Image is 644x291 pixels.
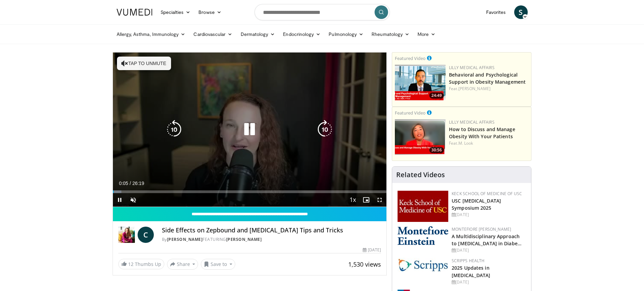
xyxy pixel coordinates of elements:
[194,5,225,19] a: Browse
[201,259,235,270] button: Save to
[429,92,444,99] span: 24:49
[514,5,528,19] a: S
[449,65,495,70] a: Lilly Medical Affairs
[398,191,448,222] img: 7b941f1f-d101-407a-8bfa-07bd47db01ba.png.150x105_q85_autocrop_double_scale_upscale_version-0.2.jpg
[398,226,448,245] img: b0142b4c-93a1-4b58-8f91-5265c282693c.png.150x105_q85_autocrop_double_scale_upscale_version-0.2.png
[348,260,381,268] span: 1,530 views
[119,181,128,186] span: 0:05
[452,265,490,278] a: 2025 Updates in [MEDICAL_DATA]
[113,190,387,193] div: Progress Bar
[452,247,526,253] div: [DATE]
[113,193,126,207] button: Pause
[126,193,140,207] button: Unmute
[363,247,381,253] div: [DATE]
[482,5,510,19] a: Favorites
[398,258,448,272] img: c9f2b0b7-b02a-4276-a72a-b0cbb4230bc1.jpg.150x105_q85_autocrop_double_scale_upscale_version-0.2.jpg
[325,27,367,41] a: Pulmonology
[458,86,491,91] a: [PERSON_NAME]
[395,110,426,116] small: Featured Video
[452,258,484,264] a: Scripps Health
[130,181,131,186] span: /
[359,193,373,207] button: Enable picture-in-picture mode
[395,65,446,100] a: 24:49
[346,193,359,207] button: Playback Rate
[449,71,526,85] a: Behavioral and Psychological Support in Obesity Management
[113,27,190,41] a: Allergy, Asthma, Immunology
[429,147,444,153] span: 30:56
[128,261,134,267] span: 12
[449,86,528,92] div: Feat.
[452,226,511,232] a: Montefiore [PERSON_NAME]
[395,55,426,61] small: Featured Video
[118,227,135,243] img: Dr. Carolynn Francavilla
[449,119,495,125] a: Lilly Medical Affairs
[452,191,522,196] a: Keck School of Medicine of USC
[395,65,446,100] img: ba3304f6-7838-4e41-9c0f-2e31ebde6754.png.150x105_q85_crop-smart_upscale.png
[237,27,279,41] a: Dermatology
[113,53,387,207] video-js: Video Player
[367,27,413,41] a: Rheumatology
[118,259,164,269] a: 12 Thumbs Up
[167,236,203,242] a: [PERSON_NAME]
[452,279,526,285] div: [DATE]
[396,171,445,179] h4: Related Videos
[226,236,262,242] a: [PERSON_NAME]
[167,259,198,270] button: Share
[449,126,515,140] a: How to Discuss and Manage Obesity With Your Patients
[162,236,381,243] div: By FEATURING
[395,119,446,155] img: c98a6a29-1ea0-4bd5-8cf5-4d1e188984a7.png.150x105_q85_crop-smart_upscale.png
[452,233,522,247] a: A Multidisciplinary Approach to [MEDICAL_DATA] in Diabe…
[413,27,439,41] a: More
[138,227,154,243] a: C
[132,181,144,186] span: 26:19
[458,140,473,146] a: M. Look
[189,27,236,41] a: Cardiovascular
[452,198,501,211] a: USC [MEDICAL_DATA] Symposium 2025
[162,227,381,234] h4: Side Effects on Zepbound and [MEDICAL_DATA] Tips and Tricks
[279,27,325,41] a: Endocrinology
[117,9,152,16] img: VuMedi Logo
[452,212,526,218] div: [DATE]
[395,119,446,155] a: 30:56
[449,140,528,146] div: Feat.
[157,5,195,19] a: Specialties
[373,193,386,207] button: Fullscreen
[255,4,390,20] input: Search topics, interventions
[117,57,171,70] button: Tap to unmute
